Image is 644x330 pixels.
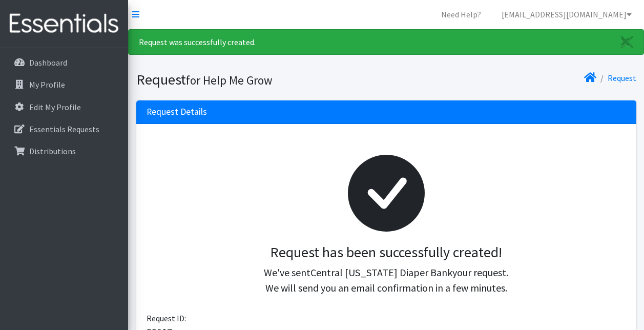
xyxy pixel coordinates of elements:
[147,107,207,117] h3: Request Details
[493,4,640,25] a: [EMAIL_ADDRESS][DOMAIN_NAME]
[136,71,383,89] h1: Request
[29,79,65,90] p: My Profile
[147,313,186,323] span: Request ID:
[186,73,273,88] small: for Help Me Grow
[4,52,124,73] a: Dashboard
[4,119,124,139] a: Essentials Requests
[4,141,124,161] a: Distributions
[4,74,124,95] a: My Profile
[29,57,67,68] p: Dashboard
[29,146,76,156] p: Distributions
[611,30,643,54] a: Close
[29,124,99,134] p: Essentials Requests
[155,244,618,261] h3: Request has been successfully created!
[4,97,124,117] a: Edit My Profile
[29,102,81,112] p: Edit My Profile
[4,7,124,41] img: HumanEssentials
[608,73,636,83] a: Request
[310,266,452,279] span: Central [US_STATE] Diaper Bank
[128,29,644,55] div: Request was successfully created.
[155,265,618,296] p: We've sent your request. We will send you an email confirmation in a few minutes.
[433,4,489,25] a: Need Help?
